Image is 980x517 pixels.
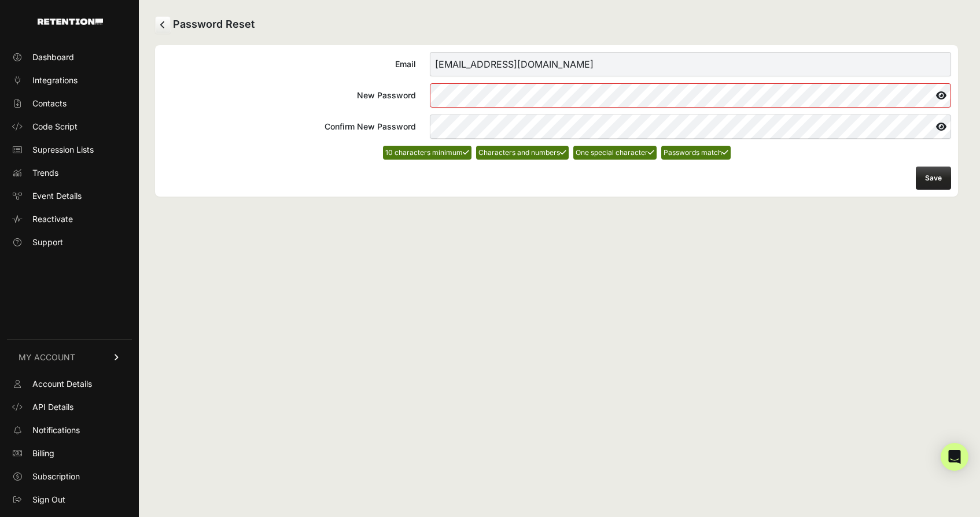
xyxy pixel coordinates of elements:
[32,494,65,505] span: Sign Out
[32,75,78,86] span: Integrations
[7,141,132,159] a: Supression Lists
[7,164,132,182] a: Trends
[32,98,67,109] span: Contacts
[430,52,951,76] input: Email
[32,237,63,248] span: Support
[162,58,416,70] div: Email
[7,48,132,67] a: Dashboard
[7,117,132,136] a: Code Script
[7,339,132,375] a: MY ACCOUNT
[162,121,416,132] div: Confirm New Password
[155,16,958,34] h2: Password Reset
[7,210,132,228] a: Reactivate
[476,146,569,160] li: Characters and numbers
[32,121,78,132] span: Code Script
[32,424,80,436] span: Notifications
[32,448,54,459] span: Billing
[7,94,132,113] a: Contacts
[7,375,132,393] a: Account Details
[32,167,58,179] span: Trends
[19,352,75,363] span: MY ACCOUNT
[7,467,132,486] a: Subscription
[7,71,132,90] a: Integrations
[32,144,94,156] span: Supression Lists
[573,146,657,160] li: One special character
[941,443,968,471] div: Open Intercom Messenger
[32,471,80,482] span: Subscription
[7,490,132,509] a: Sign Out
[383,146,471,160] li: 10 characters minimum
[430,83,951,108] input: New Password
[661,146,731,160] li: Passwords match
[32,401,73,413] span: API Details
[32,378,92,390] span: Account Details
[916,167,951,190] button: Save
[7,187,132,205] a: Event Details
[7,444,132,463] a: Billing
[32,51,74,63] span: Dashboard
[162,90,416,101] div: New Password
[7,398,132,416] a: API Details
[7,233,132,252] a: Support
[7,421,132,440] a: Notifications
[38,19,103,25] img: Retention.com
[430,115,951,139] input: Confirm New Password
[32,190,82,202] span: Event Details
[32,213,73,225] span: Reactivate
